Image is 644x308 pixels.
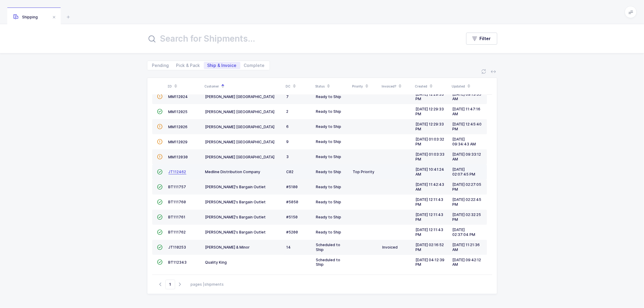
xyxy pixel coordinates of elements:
[287,94,289,99] span: 7
[480,36,491,42] span: Filter
[453,182,482,192] span: [DATE] 02:27:05 PM
[168,260,187,265] span: BT112343
[316,258,341,267] span: Scheduled to Ship
[168,170,186,174] span: JT112462
[176,63,200,68] span: Pick & Pack
[466,33,497,45] button: Filter
[353,170,375,174] span: Top Priority
[287,139,289,144] span: 9
[205,81,282,91] div: Customer
[157,230,163,234] span: 
[416,137,444,146] span: [DATE] 01:03:32 PM
[147,31,454,46] input: Search for Shipments...
[415,81,448,91] div: Created
[168,81,201,91] div: ID
[205,170,261,174] span: Medline Distribution Company
[168,245,186,249] span: JT110253
[165,280,175,289] span: Go to
[157,94,163,99] span: 
[316,230,341,234] span: Ready to Ship
[453,107,481,116] span: [DATE] 11:47:16 AM
[205,140,275,144] span: [PERSON_NAME] [GEOGRAPHIC_DATA]
[453,243,480,252] span: [DATE] 11:21:36 AM
[287,245,291,249] span: 14
[316,200,341,204] span: Ready to Ship
[168,155,188,159] span: MM112030
[452,81,485,91] div: Updated
[453,227,476,237] span: [DATE] 02:37:04 PM
[316,154,341,159] span: Ready to Ship
[316,170,341,174] span: Ready to Ship
[316,124,341,129] span: Ready to Ship
[287,230,298,234] span: #5200
[416,107,444,116] span: [DATE] 12:29:33 PM
[416,258,445,267] span: [DATE] 04:12:39 PM
[205,155,275,159] span: [PERSON_NAME] [GEOGRAPHIC_DATA]
[205,125,275,129] span: [PERSON_NAME] [GEOGRAPHIC_DATA]
[168,230,186,234] span: BT111762
[453,122,482,131] span: [DATE] 12:45:40 PM
[453,92,482,101] span: [DATE] 09:13:35 AM
[287,170,294,174] span: C02
[205,94,275,99] span: [PERSON_NAME] [GEOGRAPHIC_DATA]
[244,63,265,68] span: Complete
[416,122,444,131] span: [DATE] 12:29:33 PM
[453,197,482,207] span: [DATE] 02:22:45 PM
[382,81,412,91] div: Invoiced?
[157,170,163,174] span: 
[205,185,266,189] span: [PERSON_NAME]'s Bargain Outlet
[157,215,163,219] span: 
[453,258,481,267] span: [DATE] 09:42:12 AM
[316,185,341,189] span: Ready to Ship
[416,243,444,252] span: [DATE] 02:16:52 PM
[416,92,444,101] span: [DATE] 12:29:33 PM
[287,154,289,159] span: 3
[168,185,186,189] span: BT111757
[168,125,188,129] span: MM112026
[168,110,188,114] span: MM112025
[13,15,38,19] span: Shipping
[286,81,312,91] div: DC
[205,110,275,114] span: [PERSON_NAME] [GEOGRAPHIC_DATA]
[316,81,349,91] div: Status
[416,152,445,161] span: [DATE] 01:03:33 PM
[157,200,163,204] span: 
[416,167,444,176] span: [DATE] 10:41:24 AM
[205,215,266,219] span: [PERSON_NAME]'s Bargain Outlet
[287,109,289,114] span: 2
[168,200,186,204] span: BT111760
[316,139,341,144] span: Ready to Ship
[316,94,341,99] span: Ready to Ship
[287,215,298,219] span: #5150
[157,124,163,129] span: 
[157,185,163,189] span: 
[152,63,169,68] span: Pending
[453,167,476,176] span: [DATE] 02:07:45 PM
[168,94,188,99] span: MM112024
[453,137,476,146] span: [DATE] 09:34:43 AM
[207,63,237,68] span: Ship & Invoice
[205,230,266,234] span: [PERSON_NAME]'s Bargain Outlet
[316,109,341,114] span: Ready to Ship
[287,185,298,189] span: #5100
[416,197,444,207] span: [DATE] 12:11:43 PM
[416,227,444,237] span: [DATE] 12:11:43 PM
[205,200,266,204] span: [PERSON_NAME]'s Bargain Outlet
[416,212,444,222] span: [DATE] 12:11:43 PM
[157,260,163,264] span: 
[416,182,444,192] span: [DATE] 11:42:43 AM
[316,215,341,219] span: Ready to Ship
[157,139,163,144] span: 
[383,245,411,250] div: Invoiced
[352,81,378,91] div: Priority
[157,109,163,114] span: 
[157,154,163,159] span: 
[205,245,250,249] span: [PERSON_NAME] & Minor
[453,152,481,161] span: [DATE] 09:33:12 AM
[316,243,341,252] span: Scheduled to Ship
[168,215,186,219] span: BT111761
[453,212,481,222] span: [DATE] 02:32:25 PM
[191,282,224,287] div: pages | shipments
[287,124,289,129] span: 6
[287,200,299,204] span: #5050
